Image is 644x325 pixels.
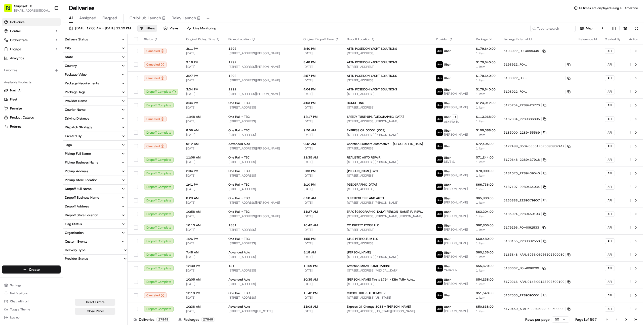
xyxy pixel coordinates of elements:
button: API [605,116,615,122]
a: 💻API Documentation [41,110,83,119]
button: 5167555_2289390051 [504,293,546,297]
div: Canceled [144,62,167,68]
a: Promise [4,106,59,111]
button: 5186667_FO-4096239 [504,266,546,270]
button: 5179450_APAL:5283:0528320250909069342 [504,307,571,311]
button: +1 [452,114,458,120]
button: Delivery Status [63,35,127,44]
span: 5186667_FO-4096239 [504,266,539,270]
span: 3:57 PM [303,74,339,78]
button: Refresh [633,25,640,32]
button: Nash AI [2,86,61,94]
img: uber-new-logo.jpeg [436,251,443,258]
div: Action [628,37,639,41]
span: [DATE] [186,78,220,82]
button: [EMAIL_ADDRESS][DOMAIN_NAME] [14,9,50,13]
button: Package Requirements [63,79,127,88]
span: Pickup Location [228,37,251,41]
span: [STREET_ADDRESS] [347,65,428,69]
span: Orchestrate [10,38,28,42]
img: uber-new-logo.jpeg [436,224,443,231]
img: uber-new-logo.jpeg [436,75,443,81]
button: API [605,198,615,203]
button: Country [63,62,127,70]
span: [STREET_ADDRESS][PERSON_NAME] [228,65,295,69]
button: See all [78,64,92,70]
span: [DATE] [303,65,339,69]
div: Canceled [144,48,167,54]
button: API [605,75,615,81]
button: API [605,102,615,108]
span: [STREET_ADDRESS][PERSON_NAME] [228,78,295,82]
button: 5179216_APAL:9148:0914820250910070517 [504,280,571,284]
img: uber-new-logo.jpeg [436,197,443,204]
span: Created By [605,37,620,41]
button: Package Value [63,70,127,79]
div: Start new chat [23,48,83,53]
img: uber-new-logo.jpeg [436,265,443,272]
div: API [605,211,615,217]
button: Organization [63,229,127,237]
div: Package Value [65,72,87,77]
img: uber-new-logo.jpeg [436,184,443,190]
button: City [63,44,127,52]
img: uber-new-logo.jpeg [436,292,443,299]
span: 3:27 PM [186,74,220,78]
span: [DATE] [186,51,220,55]
div: Country [65,64,77,68]
button: Engage [2,45,61,53]
div: Courier Name [65,107,86,112]
span: [DATE] [186,65,220,69]
button: 5185000_2289455569 [504,131,546,135]
div: API [605,252,615,257]
button: Canceled [144,143,167,149]
div: Pickup Address [65,169,88,174]
span: Engage [10,47,21,51]
button: [DATE] 12:00 AM - [DATE] 11:59 PM [67,25,133,32]
input: Got a question? Start typing here... [13,32,91,38]
button: 5185924_2289459193 [504,212,546,216]
button: Start new chat [86,49,92,56]
div: API [605,130,615,135]
button: Canceled [144,75,167,81]
img: uber-new-logo.jpeg [436,116,443,122]
img: 1736555255976-a54dd68f-1ca7-489b-9aae-adbdc363a1c4 [5,48,14,57]
span: Settings [10,283,21,287]
span: Filters [146,26,155,31]
button: 5181070_2289439540 [504,171,546,175]
div: API [605,238,615,244]
button: Views [161,25,181,32]
div: Available Products [2,78,61,86]
div: Pickup Store Location [65,178,97,182]
img: 2790269178180_0ac78f153ef27d6c0503_72.jpg [11,48,20,57]
button: Canceled [144,292,167,298]
span: Package [476,37,488,41]
img: 1736555255976-a54dd68f-1ca7-489b-9aae-adbdc363a1c4 [10,78,14,82]
button: Canceled [144,116,167,122]
img: Farooq Akhtar [5,73,13,81]
img: uber-new-logo.jpeg [436,129,443,136]
span: Original Dropoff Time [303,37,334,41]
div: API [605,89,615,94]
a: Nash AI [4,88,59,93]
img: uber-new-logo.jpeg [436,156,443,163]
span: [STREET_ADDRESS][PERSON_NAME] [228,51,295,55]
div: Dropoff Business Name [65,195,99,200]
span: 3:11 PM [186,47,220,51]
div: Dropoff Full Name [65,187,92,191]
button: Dropoff Complete [144,89,178,95]
button: API [605,62,615,67]
span: Provider [436,37,448,41]
span: Create [29,267,40,272]
div: We're available if you need us! [23,53,69,57]
div: API [605,293,615,298]
span: 5187197_2289464034 [504,185,540,189]
div: Pickup Full Name [65,151,91,156]
span: 3:48 PM [303,60,339,64]
button: Fleet [2,95,61,103]
button: Custom Events [63,237,127,246]
span: 5179648_2289437918 [504,158,540,162]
